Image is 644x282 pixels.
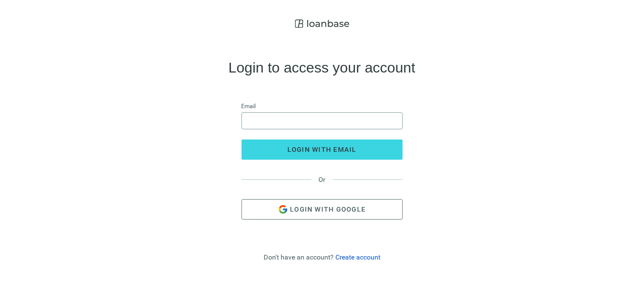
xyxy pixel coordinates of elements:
[312,176,333,184] span: Or
[264,253,380,261] div: Don't have an account?
[228,61,415,74] h4: Login to access your account
[290,205,366,213] span: Login with Google
[242,101,256,111] span: Email
[242,140,403,160] button: login with email
[287,145,357,154] span: login with email
[242,199,403,220] button: Login with Google
[335,253,380,261] a: Create account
